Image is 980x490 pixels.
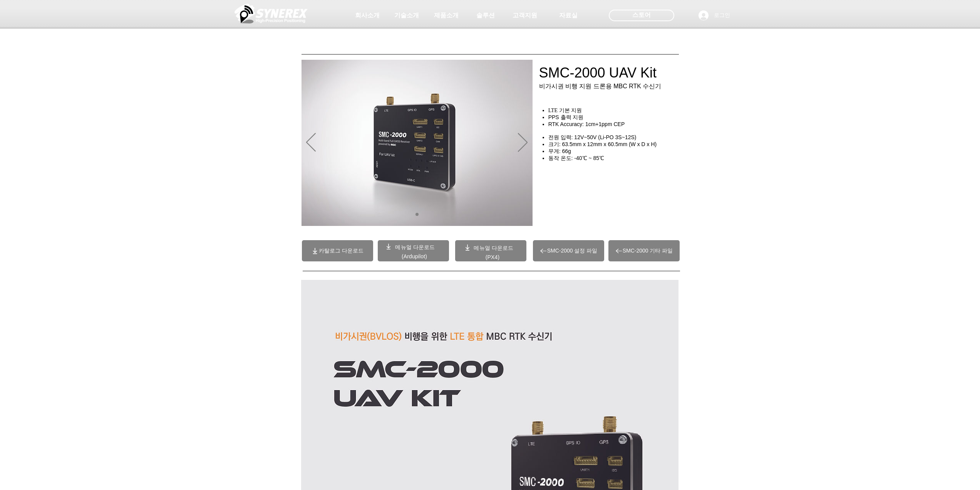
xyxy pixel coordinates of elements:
[474,245,513,251] a: 메뉴얼 다운로드
[548,121,625,127] span: RTK Accuracy: 1cm+1ppm CEP
[306,133,316,153] button: 이전
[513,12,537,20] span: 고객지원
[548,155,604,161] span: 동작 온도: -40℃ ~ 85℃
[548,141,657,147] span: 크기: 63.5mm x 12mm x 60.5mm (W x D x H)
[711,12,733,19] span: 로그인
[549,8,588,23] a: 자료실
[506,8,544,23] a: 고객지원
[693,8,735,23] button: 로그인
[559,12,578,20] span: 자료실
[319,248,364,254] span: 카탈로그 다운로드
[348,8,387,23] a: 회사소개
[235,2,308,25] img: 씨너렉스_White_simbol_대지 1.png
[302,240,373,261] a: 카탈로그 다운로드
[302,60,533,226] div: 슬라이드쇼
[548,148,571,154] span: 무게: 66g
[548,134,637,140] span: 전원 입력: 12V~50V (Li-PO 3S~12S)
[302,60,533,226] img: SMC2000.jpg
[412,213,421,216] nav: 슬라이드
[486,254,500,260] a: (PX4)
[395,244,435,250] a: 메뉴얼 다운로드
[891,457,980,490] iframe: Wix Chat
[402,253,427,259] a: (Ardupilot)
[434,12,459,20] span: 제품소개
[476,12,495,20] span: 솔루션
[632,11,651,19] span: 스토어
[608,240,680,261] a: SMC-2000 기타 파일
[355,12,380,20] span: 회사소개
[466,8,505,23] a: 솔루션
[394,12,419,20] span: 기술소개
[427,8,466,23] a: 제품소개
[609,10,674,21] div: 스토어
[547,248,598,254] span: SMC-2000 설정 파일
[387,8,426,23] a: 기술소개
[533,240,604,261] a: SMC-2000 설정 파일
[415,213,419,216] a: 01
[518,133,528,153] button: 다음
[623,248,673,254] span: SMC-2000 기타 파일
